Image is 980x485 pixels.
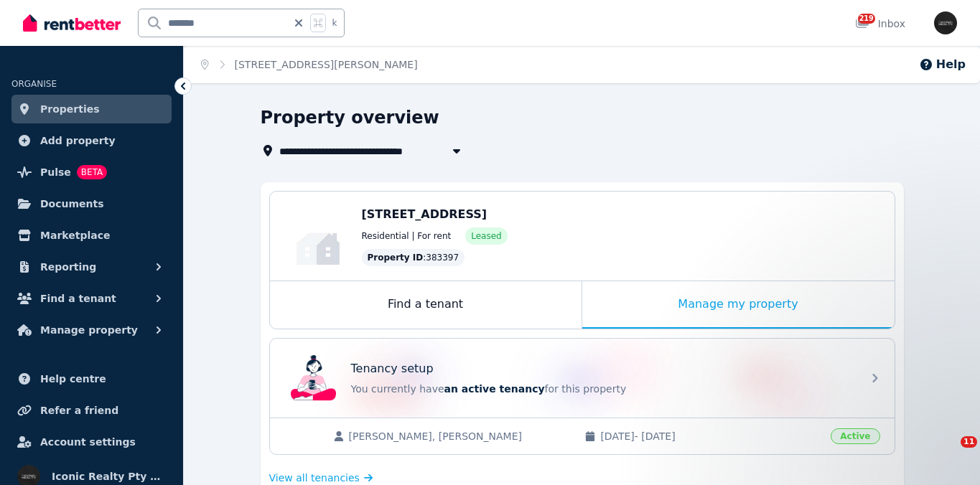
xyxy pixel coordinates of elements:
a: Add property [11,126,172,155]
span: Leased [471,230,501,242]
span: BETA [77,165,107,179]
span: View all tenancies [269,471,360,485]
span: Reporting [40,258,96,276]
span: Add property [40,132,116,149]
span: Find a tenant [40,290,116,307]
a: PulseBETA [11,158,172,187]
span: ORGANISE [11,79,57,89]
span: Account settings [40,433,136,451]
span: an active tenancy [444,383,545,395]
a: Properties [11,95,172,123]
span: Residential | For rent [362,230,452,242]
button: Help [919,56,966,73]
div: Manage my property [582,281,895,329]
span: [DATE] - [DATE] [600,429,822,443]
span: Pulse [40,164,71,181]
nav: Breadcrumb [184,46,435,83]
span: 11 [961,436,977,448]
h1: Property overview [261,106,439,129]
span: Refer a friend [40,402,118,419]
a: Account settings [11,428,172,456]
span: Manage property [40,321,138,339]
span: Marketplace [40,227,110,244]
span: Documents [40,195,104,212]
span: Iconic Realty Pty Ltd [52,468,166,485]
p: Tenancy setup [351,360,434,377]
span: Help centre [40,370,106,387]
button: Manage property [11,316,172,344]
a: Refer a friend [11,396,172,425]
div: : 383397 [362,249,465,266]
button: Find a tenant [11,284,172,313]
span: k [332,17,337,29]
iframe: Intercom live chat [931,436,966,471]
img: RentBetter [23,12,121,34]
p: You currently have for this property [351,382,854,396]
img: Tenancy setup [291,355,337,401]
a: [STREET_ADDRESS][PERSON_NAME] [235,59,418,70]
a: Tenancy setupTenancy setupYou currently havean active tenancyfor this property [270,339,895,418]
div: Inbox [855,17,905,31]
span: [STREET_ADDRESS] [362,207,487,221]
button: Reporting [11,253,172,281]
span: [PERSON_NAME], [PERSON_NAME] [349,429,571,443]
img: Iconic Realty Pty Ltd [934,11,957,34]
a: View all tenancies [269,471,373,485]
div: Find a tenant [270,281,582,329]
span: 219 [858,14,875,24]
a: Documents [11,189,172,218]
a: Marketplace [11,221,172,250]
span: Property ID [368,252,424,263]
a: Help centre [11,364,172,393]
span: Properties [40,100,100,118]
